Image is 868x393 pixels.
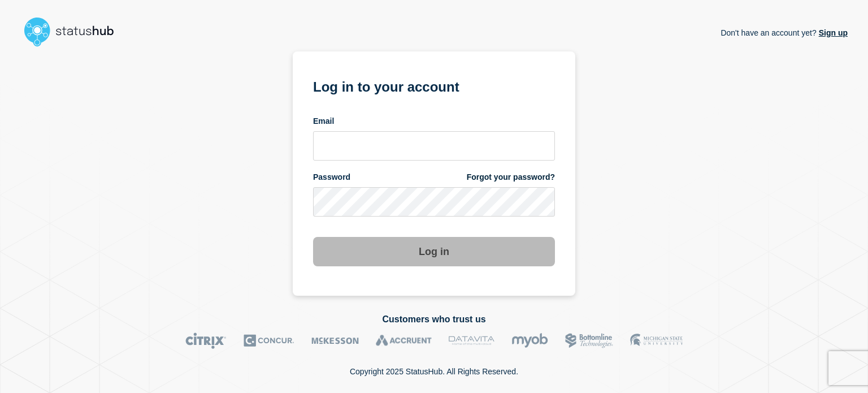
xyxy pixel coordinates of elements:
img: Citrix logo [185,332,227,349]
span: Email [313,116,334,127]
img: DataVita logo [449,332,494,349]
img: StatusHub logo [20,14,128,50]
a: Sign up [817,28,848,37]
img: McKesson logo [311,332,359,349]
span: Password [313,172,350,183]
h1: Log in to your account [313,75,555,96]
p: Copyright 2025 StatusHub. All Rights Reserved. [350,367,518,376]
input: email input [313,131,555,161]
p: Don't have an account yet? [721,19,848,46]
h2: Customers who trust us [20,314,848,325]
img: Concur logo [244,332,294,349]
img: myob logo [511,332,548,349]
img: Bottomline logo [565,332,613,349]
a: Forgot your password? [467,172,555,183]
input: password input [313,187,555,217]
img: Accruent logo [376,332,432,349]
img: MSU logo [630,332,683,349]
button: Log in [313,237,555,266]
